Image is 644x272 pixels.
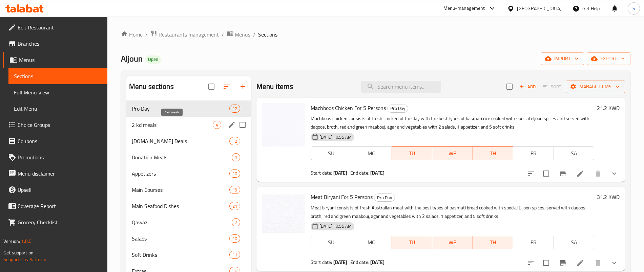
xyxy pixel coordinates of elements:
[132,234,229,243] span: Salads
[370,168,385,177] b: [DATE]
[145,55,161,64] div: Open
[333,258,348,267] b: [DATE]
[3,198,107,214] a: Coverage Report
[229,234,240,243] div: items
[132,105,229,113] span: Pro Day
[129,82,174,92] h2: Menu sections
[587,52,630,65] button: export
[523,255,539,271] button: sort-choices
[229,251,240,259] div: items
[132,137,229,145] div: T.PRO Deals
[18,23,102,31] span: Edit Restaurant
[3,182,107,198] a: Upsell
[256,82,293,92] h2: Menu items
[229,186,240,194] div: items
[3,165,107,182] a: Menu disclaimer
[354,237,389,247] span: MO
[311,192,373,202] span: Meat Biryani For 5 Persons
[8,84,107,100] a: Full Menu View
[3,214,107,230] a: Grocery Checklist
[632,5,635,12] span: S
[14,105,102,113] span: Edit Menu
[541,52,584,65] button: import
[230,171,240,177] span: 10
[555,255,571,271] button: Branch-specific-item
[311,204,594,221] p: Meat biryani consists of fresh Australian meat with the best types of basmati bread cooked with s...
[126,230,251,247] div: Salads10
[132,153,232,161] span: Donation Meals
[262,192,305,235] img: Meat Biryani For 5 Persons
[566,81,625,93] button: Manage items
[351,236,392,249] button: MO
[232,153,240,161] div: items
[229,137,240,145] div: items
[502,80,517,94] span: Select section
[311,146,351,160] button: SU
[516,149,551,158] span: FR
[370,258,385,267] b: [DATE]
[571,83,620,91] span: Manage items
[14,72,102,80] span: Sections
[555,165,571,182] button: Branch-specific-item
[432,236,473,249] button: WE
[132,186,229,194] span: Main Courses
[18,218,102,226] span: Grocery Checklist
[121,51,143,66] span: Aljoun
[253,30,255,39] li: /
[126,100,251,117] div: Pro Day12
[230,203,240,209] span: 21
[132,169,229,178] div: Appetizers
[539,256,553,270] span: Select to update
[230,106,240,112] span: 12
[126,182,251,198] div: Main Courses19
[126,198,251,214] div: Main Seafood Dishes21
[126,214,251,230] div: Qawazi7
[229,105,240,113] div: items
[18,40,102,48] span: Branches
[126,247,251,263] div: Soft Drinks11
[204,80,219,94] span: Select all sections
[18,169,102,178] span: Menu disclaimer
[443,4,485,13] div: Menu-management
[311,258,332,267] span: Start date:
[18,186,102,194] span: Upsell
[606,255,622,271] button: show more
[350,168,369,177] span: End date:
[262,103,305,146] img: Machboos Chicken For 5 Persons
[18,202,102,210] span: Coverage Report
[392,236,432,249] button: TU
[317,134,354,140] span: [DATE] 10:55 AM
[517,82,538,92] button: Add
[232,219,240,226] span: 7
[606,165,622,182] button: show more
[126,165,251,182] div: Appetizers10
[392,146,432,160] button: TU
[610,259,618,267] svg: Show Choices
[395,149,430,158] span: TU
[517,82,538,92] span: Add item
[3,237,20,246] span: Version:
[126,149,251,165] div: Donation Meals1
[229,169,240,178] div: items
[513,146,554,160] button: FR
[432,146,473,160] button: WE
[19,56,102,64] span: Menus
[219,78,235,95] span: Sort sections
[350,258,369,267] span: End date:
[230,235,240,242] span: 10
[3,133,107,149] a: Coupons
[235,30,250,39] span: Menus
[230,252,240,258] span: 11
[435,149,470,158] span: WE
[354,149,389,158] span: MO
[311,114,594,131] p: Machboos chicken consists of fresh chicken of the day with the best types of basmati rice cooked ...
[3,52,107,68] a: Menus
[121,30,630,39] nav: breadcrumb
[592,54,625,63] span: export
[361,81,441,93] input: search
[333,168,348,177] b: [DATE]
[388,105,408,112] span: Pro Day
[554,236,594,249] button: SA
[311,103,386,113] span: Machboos Chicken For 5 Persons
